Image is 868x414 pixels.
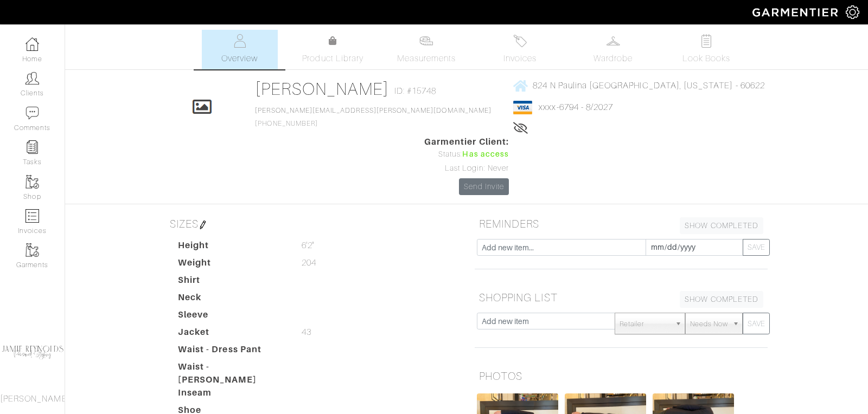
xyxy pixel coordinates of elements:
[25,209,39,223] img: orders-icon-0abe47150d42831381b5fb84f609e132dff9fe21cb692f30cb5eec754e2cba89.png
[170,308,293,326] dt: Sleeve
[25,106,39,120] img: comment-icon-a0a6a9ef722e966f86d9cbdc48e553b5cf19dbc54f86b18d962a5391bc8f6eb6.png
[397,52,456,65] span: Measurements
[255,107,492,114] a: [PERSON_NAME][EMAIL_ADDRESS][PERSON_NAME][DOMAIN_NAME]
[170,343,293,360] dt: Waist - Dress Pant
[743,239,770,256] button: SAVE
[459,178,509,195] a: Send Invite
[682,52,731,65] span: Look Books
[462,148,509,160] span: Has access
[424,163,509,174] div: Last Login: Never
[170,239,293,256] dt: Height
[170,256,293,274] dt: Weight
[170,386,293,404] dt: Inseam
[233,34,246,48] img: basicinfo-40fd8af6dae0f16599ec9e87c0ef1c0a1fdea2edbe929e3d69a839185d80c458.svg
[533,81,765,90] span: 824 N Paulina [GEOGRAPHIC_DATA], [US_STATE] - 60622
[170,326,293,343] dt: Jacket
[620,313,671,335] span: Retailer
[302,52,363,65] span: Product Library
[475,365,768,387] h5: PHOTOS
[477,239,646,256] input: Add new item...
[170,360,293,386] dt: Waist - [PERSON_NAME]
[690,313,728,335] span: Needs Now
[477,313,615,329] input: Add new item
[475,213,768,235] h5: REMINDERS
[170,274,293,291] dt: Shirt
[25,243,39,257] img: garments-icon-b7da505a4dc4fd61783c78ac3ca0ef83fa9d6f193b1c9dc38574b1d14d53ca28.png
[668,30,744,69] a: Look Books
[747,3,846,22] img: garmentier-logo-header-white-b43fb05a5012e4ada735d5af1a66efaba907eab6374d6393d1fbf88cb4ef424d.png
[424,148,509,160] div: Status:
[419,34,433,48] img: measurements-466bbee1fd09ba9460f595b01e5d73f9e2bff037440d3c8f018324cb6cdf7a4a.svg
[302,256,316,269] span: 204
[513,101,532,114] img: visa-934b35602734be37eb7d5d7e5dbcd2044c359bf20a24dc3361ca3fa54326a8a7.png
[221,52,258,65] span: Overview
[475,287,768,308] h5: SHOPPING LIST
[202,30,278,69] a: Overview
[170,291,293,308] dt: Neck
[846,5,859,19] img: gear-icon-white-bd11855cb880d31180b6d7d6211b90ccbf57a29d726f0c71d8c61bd08dd39cc2.png
[25,175,39,189] img: garments-icon-b7da505a4dc4fd61783c78ac3ca0ef83fa9d6f193b1c9dc38574b1d14d53ca28.png
[539,102,613,112] a: xxxx-6794 - 8/2027
[513,79,765,92] a: 824 N Paulina [GEOGRAPHIC_DATA], [US_STATE] - 60622
[255,79,389,99] a: [PERSON_NAME]
[575,30,651,69] a: Wardrobe
[593,52,633,65] span: Wardrobe
[255,107,492,127] span: [PHONE_NUMBER]
[302,239,314,252] span: 6'2"
[607,34,620,48] img: wardrobe-487a4870c1b7c33e795ec22d11cfc2ed9d08956e64fb3008fe2437562e282088.svg
[199,221,207,229] img: pen-cf24a1663064a2ec1b9c1bd2387e9de7a2fa800b781884d57f21acf72779bad2.png
[388,30,465,69] a: Measurements
[482,30,558,69] a: Invoices
[680,217,763,234] a: SHOW COMPLETED
[700,34,713,48] img: todo-9ac3debb85659649dc8f770b8b6100bb5dab4b48dedcbae339e5042a72dfd3cc.svg
[25,72,39,85] img: clients-icon-6bae9207a08558b7cb47a8932f037763ab4055f8c8b6bfacd5dc20c3e0201464.png
[503,52,537,65] span: Invoices
[295,35,371,65] a: Product Library
[165,213,458,235] h5: SIZES
[25,140,39,154] img: reminder-icon-8004d30b9f0a5d33ae49ab947aed9ed385cf756f9e5892f1edd6e32f2345188e.png
[680,291,763,308] a: SHOW COMPLETED
[394,85,437,98] span: ID: #15748
[513,34,527,48] img: orders-27d20c2124de7fd6de4e0e44c1d41de31381a507db9b33961299e4e07d508b8c.svg
[25,37,39,51] img: dashboard-icon-dbcd8f5a0b271acd01030246c82b418ddd0df26cd7fceb0bd07c9910d44c42f6.png
[743,313,770,334] button: SAVE
[302,326,311,339] span: 43
[424,135,509,148] span: Garmentier Client:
